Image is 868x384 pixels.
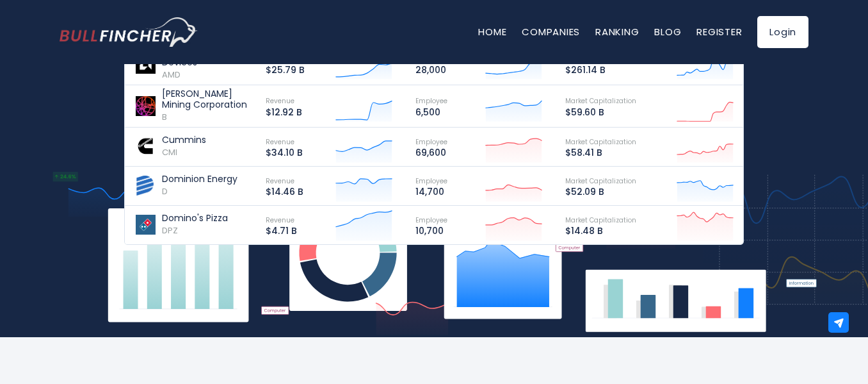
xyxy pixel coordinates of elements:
[266,137,294,147] span: Revenue
[565,215,636,225] span: Market Capitalization
[60,17,197,47] a: Go to homepage
[266,215,294,225] span: Revenue
[415,176,447,186] span: Employee
[266,96,294,106] span: Revenue
[125,128,743,167] a: Cummins CMI Revenue $34.10 B Employee 69,600 Market Capitalization $58.41 B
[162,213,228,224] p: Domino's Pizza
[266,176,294,186] span: Revenue
[565,65,636,76] p: $261.14 B
[266,187,303,197] p: $14.46 B
[415,96,447,106] span: Employee
[696,25,742,38] a: Register
[125,206,743,244] a: Domino's Pizza DPZ Revenue $4.71 B Employee 10,700 Market Capitalization $14.48 B
[415,226,447,237] p: 10,700
[49,76,115,84] div: Domain Overview
[757,16,808,48] a: Login
[415,187,447,197] p: 14,700
[20,21,31,31] img: logo_orange.svg
[60,65,808,79] p: What's trending
[522,25,580,38] a: Companies
[35,74,45,85] img: tab_domain_overview_orange.svg
[141,76,216,84] div: Keywords by Traffic
[565,107,636,118] p: $59.60 B
[266,65,305,76] p: $25.79 B
[162,88,254,110] p: [PERSON_NAME] Mining Corporation
[162,135,206,146] p: Cummins
[595,25,639,38] a: Ranking
[33,33,141,44] div: Domain: [DOMAIN_NAME]
[162,185,168,197] span: D
[20,33,31,44] img: website_grey.svg
[36,21,63,31] div: v 4.0.25
[415,65,447,76] p: 28,000
[125,167,743,206] a: Dominion Energy D Revenue $14.46 B Employee 14,700 Market Capitalization $52.09 B
[565,96,636,106] span: Market Capitalization
[415,215,447,225] span: Employee
[565,147,636,158] p: $58.41 B
[162,146,177,158] span: CMI
[415,147,447,158] p: 69,600
[266,107,302,118] p: $12.92 B
[415,107,447,118] p: 6,500
[654,25,681,38] a: Blog
[415,137,447,147] span: Employee
[565,176,636,186] span: Market Capitalization
[125,85,743,128] a: [PERSON_NAME] Mining Corporation B Revenue $12.92 B Employee 6,500 Market Capitalization $59.60 B
[162,69,181,81] span: AMD
[60,17,198,47] img: Bullfincher logo
[565,187,636,197] p: $52.09 B
[162,224,178,237] span: DPZ
[127,74,138,85] img: tab_keywords_by_traffic_grey.svg
[478,25,506,38] a: Home
[565,226,636,237] p: $14.48 B
[162,174,237,185] p: Dominion Energy
[266,147,303,158] p: $34.10 B
[565,137,636,147] span: Market Capitalization
[162,111,167,123] span: B
[266,226,297,237] p: $4.71 B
